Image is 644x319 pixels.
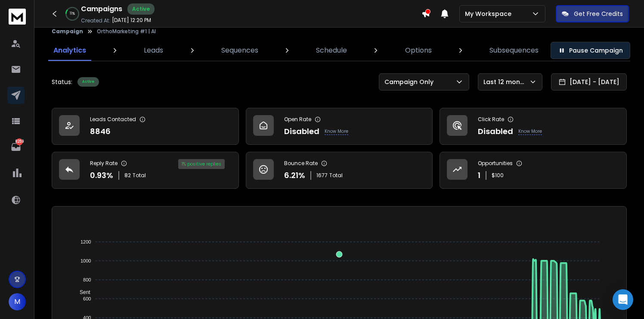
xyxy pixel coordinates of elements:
tspan: 600 [83,296,91,301]
p: Opportunities [478,160,513,167]
p: Options [405,45,432,56]
span: Sent [73,289,90,295]
div: Active [127,3,155,15]
p: Get Free Credits [574,9,623,18]
button: Get Free Credits [556,5,629,22]
p: Campaign Only [384,78,437,86]
a: Schedule [311,40,352,61]
p: Disabled [478,125,513,138]
div: Open Intercom Messenger [613,289,633,310]
span: 82 [124,172,131,179]
button: M [9,293,26,310]
p: 6.21 % [284,169,305,181]
tspan: 1200 [80,239,91,244]
p: $ 100 [492,172,504,179]
a: Sequences [216,40,263,61]
p: Know More [325,128,348,135]
a: 8259 [7,138,25,156]
a: Leads [139,40,168,61]
a: Analytics [48,40,91,61]
a: Open RateDisabledKnow More [246,108,433,145]
p: Last 12 months [483,78,529,86]
p: 1 [478,169,480,181]
span: Total [133,172,146,179]
div: 1 % positive replies [178,159,225,169]
a: Leads Contacted8846 [52,108,239,145]
p: Know More [518,128,542,135]
img: logo [9,9,26,25]
p: Bounce Rate [284,160,318,167]
p: Disabled [284,125,319,138]
p: Analytics [53,45,86,56]
p: Subsequences [489,45,539,56]
a: Click RateDisabledKnow More [440,108,627,145]
button: Campaign [52,28,83,35]
p: My Workspace [465,9,515,18]
a: Bounce Rate6.21%1677Total [246,152,433,189]
p: 11 % [70,11,75,16]
a: Options [400,40,437,61]
p: 0.93 % [90,169,113,181]
p: 8259 [16,138,23,145]
a: Opportunities1$100 [440,152,627,189]
p: Sequences [221,45,258,56]
p: 8846 [90,125,111,138]
p: Schedule [316,45,347,56]
p: Reply Rate [90,160,118,167]
tspan: 1000 [80,258,91,263]
p: Status: [52,78,72,86]
p: Open Rate [284,116,311,123]
p: OrthoMarketing #1 | AI [97,28,156,35]
span: 1677 [316,172,328,179]
p: Leads [144,45,163,56]
div: Active [77,77,99,87]
button: [DATE] - [DATE] [551,73,627,91]
a: Reply Rate0.93%82Total1% positive replies [52,152,239,189]
p: [DATE] 12:20 PM [112,17,151,24]
p: Click Rate [478,116,504,123]
a: Subsequences [484,40,544,61]
button: Pause Campaign [551,42,630,59]
span: Total [329,172,343,179]
p: Leads Contacted [90,116,136,123]
tspan: 800 [83,277,91,282]
h1: Campaigns [81,4,122,14]
p: Created At: [81,17,110,24]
